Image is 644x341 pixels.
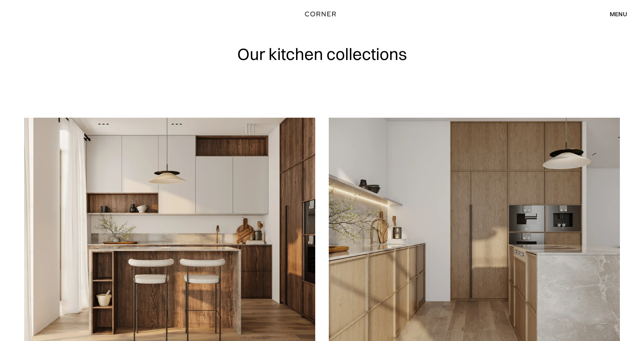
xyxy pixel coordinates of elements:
div: menu [610,11,627,17]
a: home [296,9,348,19]
div: menu [602,8,627,20]
h1: Our kitchen collections [237,45,407,63]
